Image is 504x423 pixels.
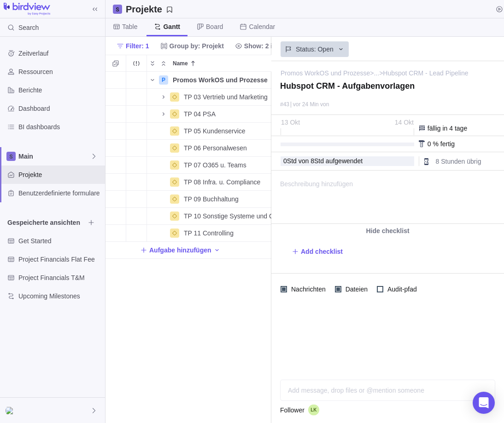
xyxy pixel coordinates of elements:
img: logo [4,3,50,16]
div: Open Intercom Messenger [473,392,495,414]
span: 13 Okt [281,119,300,126]
div: Name [147,174,451,191]
span: Promos WorkOS und Prozesse [173,75,268,85]
div: TP 11 Controlling [180,225,451,241]
span: Aktuelles Layout und Filter als Anzeige speichern [122,3,177,16]
div: TP 06 Personalwesen [180,140,451,156]
span: 8 Stunden übrig [436,158,481,165]
span: TP 04 PSA [184,109,216,119]
div: Trouble indication [126,174,147,191]
span: TP 09 Buchhaltung [184,194,239,204]
span: Get Started [18,236,101,246]
div: Name [147,157,451,174]
span: > [379,69,383,79]
span: 14 Okt [395,119,414,126]
span: 0 [428,140,431,148]
div: Name [147,208,451,225]
span: Aufgabe hinzufügen [213,244,221,257]
span: Follower [280,406,305,415]
span: Add checklist [301,247,343,256]
span: > [370,69,374,79]
img: Show [6,407,17,414]
div: Name [147,72,451,89]
span: vor 24 Min [293,101,319,108]
div: P [159,75,168,85]
span: Gantt [163,22,180,31]
span: TP 06 Personalwesen [184,143,247,153]
span: Dashboard [18,104,101,113]
span: TP 05 Kundenservice [184,126,246,136]
span: Berichte [18,86,101,95]
span: TP 11 Controlling [184,229,234,238]
span: fällig in 4 tage [428,125,467,132]
div: grid [105,72,271,423]
span: Group by: Projekt [157,40,228,52]
span: Main [18,152,90,161]
div: TP 04 PSA [180,106,451,122]
span: Dateien [341,283,369,296]
span: Benutzerdefinierte formulare [18,189,101,198]
span: Table [122,22,137,31]
div: Hide checklist [271,224,504,238]
span: Upcoming Milestones [18,292,101,301]
div: Name [147,106,451,123]
span: TP 03 Vertrieb und Marketing [184,92,268,102]
span: TP 08 Infra. u. Compliance [184,177,260,187]
span: Zeitverlauf [18,49,101,58]
span: Std aufgewendet [314,157,363,165]
div: Name [147,140,451,157]
div: Name [169,55,451,71]
span: Group by: Projekt [170,41,224,51]
span: ... [374,69,379,79]
span: Status: Open [296,45,334,54]
span: 8 [311,157,314,165]
span: Calendar [249,22,275,31]
span: Project Financials Flat Fee [18,255,101,264]
span: Show: 2 items [231,40,291,52]
span: Aufgabe hinzufügen [149,246,211,255]
div: TP 05 Kundenservice [180,123,451,139]
span: von [320,101,329,108]
span: Std von [287,157,309,165]
span: Nachrichten [287,283,328,296]
span: Name [173,59,188,68]
span: TP 10 Sonstige Systeme und Compliance [184,211,303,221]
span: Search [18,23,39,32]
div: TP 03 Vertrieb und Marketing [180,89,451,105]
div: Trouble indication [126,140,147,157]
span: Audit-pfad [383,283,419,296]
span: Browse views [85,216,98,229]
div: Name [147,191,451,208]
span: 0 [283,157,287,165]
div: TP 07 O365 u. Teams [180,157,451,173]
div: Trouble indication [126,72,147,89]
span: Add checklist [292,245,343,258]
div: TP 10 Sonstige Systeme und Compliance [180,208,451,224]
span: Ressourcen [18,67,101,76]
span: Filter: 1 [126,41,149,51]
div: Trouble indication [126,225,147,242]
span: Selection mode [109,57,122,70]
span: TP 07 O365 u. Teams [184,160,246,170]
div: #43 [280,102,289,108]
div: Trouble indication [126,157,147,174]
div: TP 09 Buchhaltung [180,191,451,207]
span: BI dashboards [18,122,101,131]
div: Trouble indication [126,191,147,208]
span: Beschreibung hinzufügen [272,171,353,223]
a: Promos WorkOS und Prozesse [281,69,370,78]
div: Trouble indication [126,89,147,106]
span: Expand [147,57,158,70]
span: Aufgabe hinzufügen [140,244,211,257]
span: Board [206,22,223,31]
div: Trouble indication [126,123,147,140]
div: TP 08 Infra. u. Compliance [180,174,451,190]
div: Trouble indication [126,208,147,225]
span: Collapse [158,57,169,70]
div: Name [147,89,451,106]
span: Filter: 1 [113,40,153,52]
div: Lukas Kramer [6,405,17,416]
div: Trouble indication [126,106,147,123]
h2: Projekte [126,3,162,16]
div: Name [147,225,451,242]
